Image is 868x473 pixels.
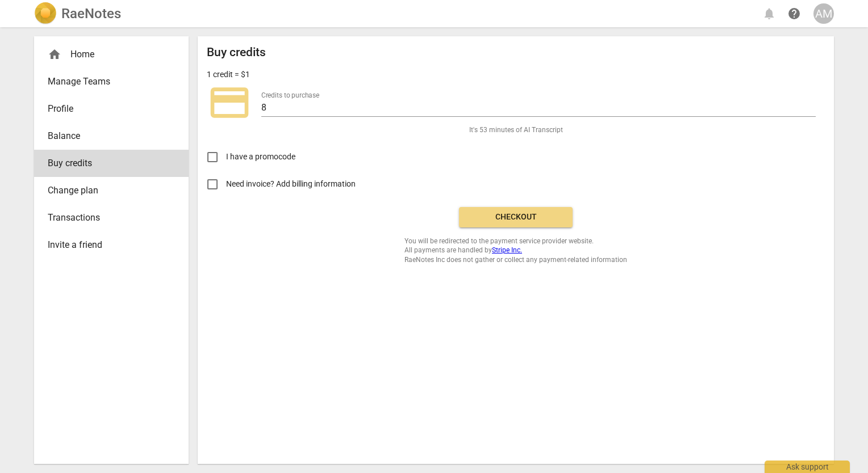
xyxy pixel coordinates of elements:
[61,6,121,22] h2: RaeNotes
[48,129,166,143] span: Balance
[492,246,522,254] a: Stripe Inc.
[48,238,166,252] span: Invite a friend
[34,95,189,123] a: Profile
[48,75,166,88] span: Manage Teams
[469,125,563,135] span: It's 53 minutes of AI Transcript
[261,92,319,99] label: Credits to purchase
[765,461,850,473] div: Ask support
[34,68,189,95] a: Manage Teams
[787,7,801,20] span: help
[34,123,189,150] a: Balance
[459,207,573,227] button: Checkout
[784,3,804,24] a: Help
[34,231,189,259] a: Invite a friend
[207,80,252,125] span: credit_card
[404,236,627,265] span: You will be redirected to the payment service provider website. All payments are handled by RaeNo...
[468,212,564,223] span: Checkout
[813,3,834,24] button: AM
[48,211,166,225] span: Transactions
[34,2,57,25] img: Logo
[207,45,266,60] h2: Buy credits
[226,178,357,190] span: Need invoice? Add billing information
[34,204,189,231] a: Transactions
[48,48,166,61] div: Home
[48,48,61,61] span: home
[48,157,166,170] span: Buy credits
[34,41,189,68] div: Home
[34,2,121,25] a: LogoRaeNotes
[226,151,295,163] span: I have a promocode
[34,177,189,204] a: Change plan
[34,150,189,177] a: Buy credits
[48,184,166,197] span: Change plan
[207,69,250,81] p: 1 credit = $1
[48,102,166,116] span: Profile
